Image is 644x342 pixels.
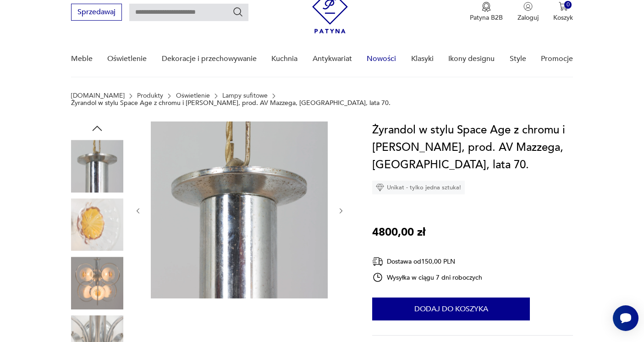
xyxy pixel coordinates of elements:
[411,41,434,77] a: Klasyki
[372,224,425,241] p: 4800,00 zł
[470,2,503,22] a: Ikona medaluPatyna B2B
[372,256,383,267] img: Ikona dostawy
[372,256,482,267] div: Dostawa od 150,00 PLN
[553,13,573,22] p: Koszyk
[71,199,123,251] img: Zdjęcie produktu Żyrandol w stylu Space Age z chromu i szkła Murano, prod. AV Mazzega, Włochy, la...
[517,2,539,22] button: Zaloguj
[71,99,391,107] p: Żyrandol w stylu Space Age z chromu i [PERSON_NAME], prod. AV Mazzega, [GEOGRAPHIC_DATA], lata 70.
[71,257,123,309] img: Zdjęcie produktu Żyrandol w stylu Space Age z chromu i szkła Murano, prod. AV Mazzega, Włochy, la...
[470,13,503,22] p: Patyna B2B
[222,92,268,99] a: Lampy sufitowe
[470,2,503,22] button: Patyna B2B
[367,41,396,77] a: Nowości
[71,4,122,21] button: Sprzedawaj
[553,2,573,22] button: 0Koszyk
[137,92,163,99] a: Produkty
[448,41,495,77] a: Ikony designu
[151,121,328,298] img: Zdjęcie produktu Żyrandol w stylu Space Age z chromu i szkła Murano, prod. AV Mazzega, Włochy, la...
[559,2,568,11] img: Ikona koszyka
[232,6,243,17] button: Szukaj
[510,41,526,77] a: Style
[71,10,122,16] a: Sprzedawaj
[71,92,125,99] a: [DOMAIN_NAME]
[523,2,533,11] img: Ikonka użytkownika
[517,13,539,22] p: Zaloguj
[313,41,352,77] a: Antykwariat
[372,298,530,320] button: Dodaj do koszyka
[372,121,573,174] h1: Żyrandol w stylu Space Age z chromu i [PERSON_NAME], prod. AV Mazzega, [GEOGRAPHIC_DATA], lata 70.
[372,272,482,283] div: Wysyłka w ciągu 7 dni roboczych
[372,181,465,194] div: Unikat - tylko jedna sztuka!
[107,41,147,77] a: Oświetlenie
[71,140,123,192] img: Zdjęcie produktu Żyrandol w stylu Space Age z chromu i szkła Murano, prod. AV Mazzega, Włochy, la...
[613,305,638,331] iframe: Smartsupp widget button
[482,2,491,12] img: Ikona medalu
[162,41,257,77] a: Dekoracje i przechowywanie
[376,183,384,192] img: Ikona diamentu
[564,1,572,9] div: 0
[176,92,210,99] a: Oświetlenie
[271,41,297,77] a: Kuchnia
[71,41,93,77] a: Meble
[541,41,573,77] a: Promocje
